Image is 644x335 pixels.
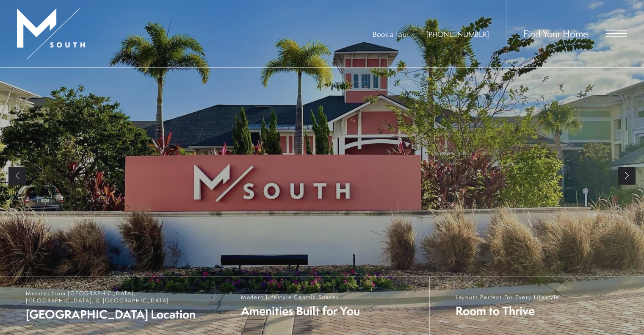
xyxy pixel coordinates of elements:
img: MSouth [17,8,85,59]
span: Room to Thrive [456,303,560,319]
a: Layouts Perfect For Every Lifestyle [429,277,644,335]
span: Modern Lifestyle Centric Spaces [241,293,360,301]
a: Book a Tour [373,29,409,39]
button: Open Menu [606,30,627,37]
a: Next [618,167,636,185]
a: Call Us at 813-570-8014 [426,29,489,39]
a: Previous [8,167,26,185]
span: Amenities Built for You [241,303,360,319]
a: Find Your Home [523,27,588,40]
span: [PHONE_NUMBER] [426,29,489,39]
a: Modern Lifestyle Centric Spaces [215,277,429,335]
span: Layouts Perfect For Every Lifestyle [456,293,560,301]
span: [GEOGRAPHIC_DATA] Location [26,306,206,322]
span: Minutes from [GEOGRAPHIC_DATA], [GEOGRAPHIC_DATA], & [GEOGRAPHIC_DATA] [26,290,206,304]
